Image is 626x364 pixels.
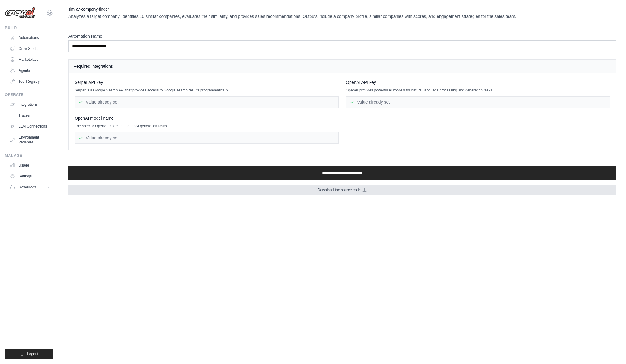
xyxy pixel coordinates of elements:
[5,153,53,158] div: Manage
[75,79,103,85] span: Serper API key
[68,13,616,19] p: Analyzes a target company, identifies 10 similar companies, evaluates their similarity, and provi...
[346,88,610,93] p: OpenAI provides powerful AI models for natural language processing and generation tasks.
[5,92,53,97] div: Operate
[7,77,53,86] a: Tool Registry
[5,349,53,359] button: Logout
[5,26,53,30] div: Build
[73,63,611,69] h4: Required Integrations
[7,171,53,181] a: Settings
[5,7,35,19] img: Logo
[7,33,53,43] a: Automations
[68,33,616,39] label: Automation Name
[596,335,626,364] iframe: Chat Widget
[7,66,53,75] a: Agents
[75,96,339,108] div: Value already set
[7,132,53,147] a: Environment Variables
[7,100,53,109] a: Integrations
[75,115,114,121] span: OpenAI model name
[27,352,38,356] span: Logout
[7,111,53,120] a: Traces
[7,122,53,131] a: LLM Connections
[7,160,53,170] a: Usage
[75,88,339,93] p: Serper is a Google Search API that provides access to Google search results programmatically.
[346,79,376,85] span: OpenAI API key
[7,44,53,53] a: Crew Studio
[318,187,361,192] span: Download the source code
[7,55,53,64] a: Marketplace
[7,182,53,192] button: Resources
[68,6,616,12] h2: similar-company-finder
[68,185,616,195] a: Download the source code
[19,185,36,190] span: Resources
[346,96,610,108] div: Value already set
[75,132,339,144] div: Value already set
[75,124,339,129] p: The specific OpenAI model to use for AI generation tasks.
